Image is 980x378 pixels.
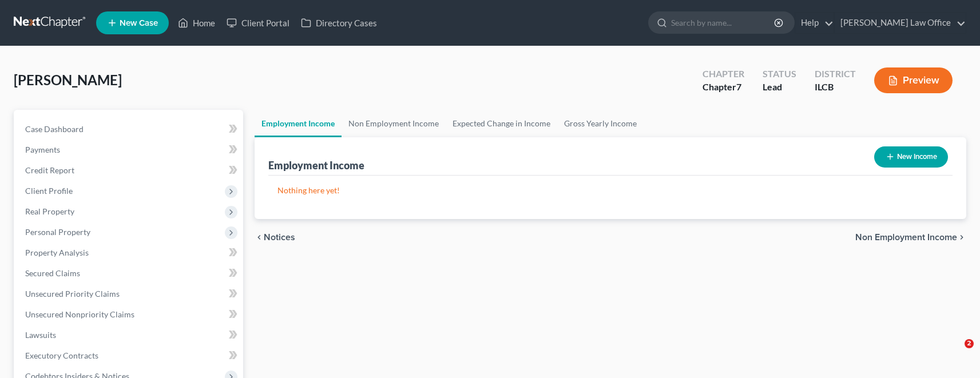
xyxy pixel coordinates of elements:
a: Help [795,13,834,33]
input: Search by name... [671,12,776,33]
span: Non Employment Income [855,233,957,242]
a: Payments [16,140,243,160]
div: Employment Income [268,158,364,172]
button: chevron_left Notices [255,233,295,242]
span: Executory Contracts [25,351,98,360]
a: Client Portal [221,13,295,33]
span: 7 [736,81,741,92]
div: Chapter [703,81,744,94]
a: Unsecured Nonpriority Claims [16,304,243,325]
div: District [815,67,856,81]
a: Lawsuits [16,325,243,345]
a: Property Analysis [16,242,243,263]
button: New Income [874,146,948,168]
span: Personal Property [25,227,90,237]
div: ILCB [815,81,856,94]
a: Expected Change in Income [446,110,557,137]
span: Secured Claims [25,268,80,278]
a: Non Employment Income [342,110,446,137]
a: Home [172,13,221,33]
p: Nothing here yet! [277,185,943,196]
a: [PERSON_NAME] Law Office [835,13,966,33]
a: Credit Report [16,160,243,181]
div: Status [763,67,796,81]
span: Property Analysis [25,248,89,257]
div: Chapter [703,67,744,81]
span: Case Dashboard [25,124,84,134]
a: Secured Claims [16,263,243,284]
span: Real Property [25,206,74,216]
span: Unsecured Priority Claims [25,289,120,299]
i: chevron_left [255,233,264,242]
button: Non Employment Income chevron_right [855,233,966,242]
a: Executory Contracts [16,345,243,366]
i: chevron_right [957,233,966,242]
a: Case Dashboard [16,119,243,140]
span: 2 [965,339,974,348]
span: Payments [25,145,60,154]
a: Employment Income [255,110,342,137]
span: Lawsuits [25,330,56,340]
a: Directory Cases [295,13,383,33]
a: Gross Yearly Income [557,110,644,137]
span: New Case [120,19,158,27]
div: Lead [763,81,796,94]
span: Credit Report [25,165,74,175]
button: Preview [874,67,953,93]
a: Unsecured Priority Claims [16,284,243,304]
iframe: Intercom live chat [941,339,969,367]
span: Client Profile [25,186,73,196]
span: [PERSON_NAME] [14,71,122,88]
span: Notices [264,233,295,242]
span: Unsecured Nonpriority Claims [25,309,134,319]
